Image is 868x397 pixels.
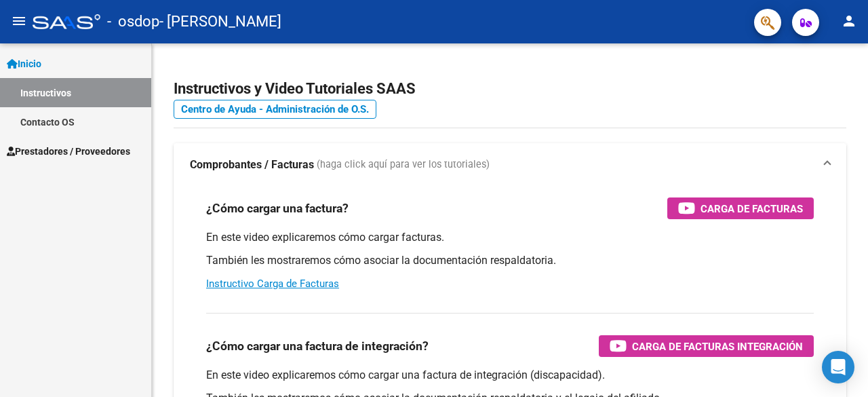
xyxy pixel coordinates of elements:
[206,199,349,218] h3: ¿Cómo cargar una factura?
[7,56,41,71] span: Inicio
[317,157,490,172] span: (haga click aquí para ver los tutoriales)
[822,351,854,383] div: Open Intercom Messenger
[190,157,314,172] strong: Comprobantes / Facturas
[107,7,159,37] span: - osdop
[667,197,814,219] button: Carga de Facturas
[701,200,803,217] span: Carga de Facturas
[599,335,814,357] button: Carga de Facturas Integración
[206,337,429,356] h3: ¿Cómo cargar una factura de integración?
[206,278,339,290] a: Instructivo Carga de Facturas
[174,143,846,187] mat-expansion-panel-header: Comprobantes / Facturas (haga click aquí para ver los tutoriales)
[206,368,814,383] p: En este video explicaremos cómo cargar una factura de integración (discapacidad).
[206,230,814,245] p: En este video explicaremos cómo cargar facturas.
[174,76,846,102] h2: Instructivos y Video Tutoriales SAAS
[174,100,376,119] a: Centro de Ayuda - Administración de O.S.
[841,13,857,29] mat-icon: person
[11,13,27,29] mat-icon: menu
[206,253,814,268] p: También les mostraremos cómo asociar la documentación respaldatoria.
[159,7,281,37] span: - [PERSON_NAME]
[7,144,130,159] span: Prestadores / Proveedores
[632,338,803,355] span: Carga de Facturas Integración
